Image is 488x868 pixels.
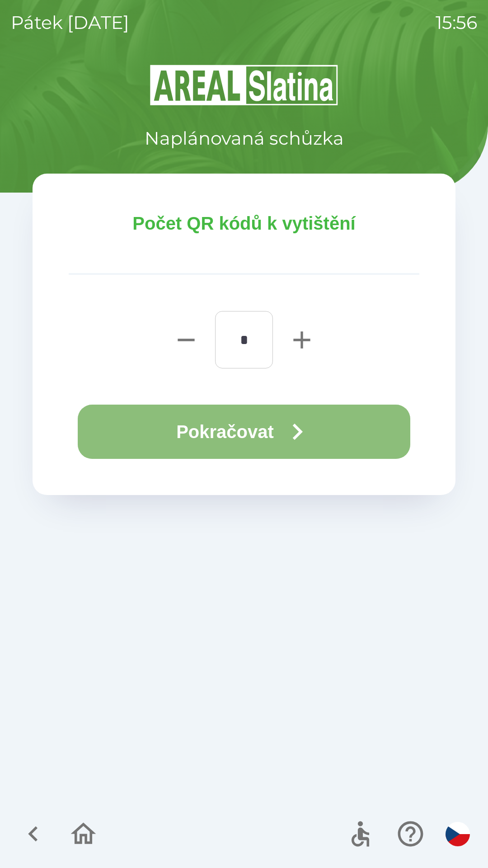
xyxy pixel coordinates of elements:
button: Pokračovat [78,405,410,459]
p: Naplánovaná schůzka [145,125,344,152]
img: cs flag [446,822,470,846]
img: Logo [33,63,455,107]
p: 15:56 [436,9,477,36]
p: pátek [DATE] [11,9,129,36]
p: Počet QR kódů k vytištění [69,210,419,237]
